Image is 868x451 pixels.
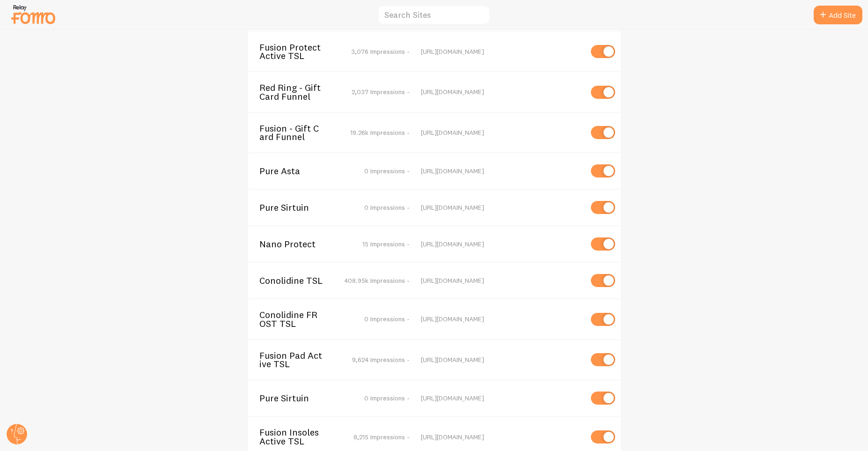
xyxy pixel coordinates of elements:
[351,47,410,56] span: 3,076 Impressions -
[352,88,410,96] span: 2,037 Impressions -
[364,315,410,323] span: 0 Impressions -
[259,167,335,175] span: Pure Asta
[259,428,335,445] span: Fusion Insoles Active TSL
[421,355,582,364] div: [URL][DOMAIN_NAME]
[421,315,582,323] div: [URL][DOMAIN_NAME]
[259,240,335,248] span: Nano Protect
[421,128,582,137] div: [URL][DOMAIN_NAME]
[421,433,582,441] div: [URL][DOMAIN_NAME]
[259,83,335,101] span: Red Ring - Gift Card Funnel
[259,203,335,212] span: Pure Sirtuin
[421,167,582,175] div: [URL][DOMAIN_NAME]
[421,394,582,402] div: [URL][DOMAIN_NAME]
[364,394,410,402] span: 0 Impressions -
[259,43,335,60] span: Fusion Protect Active TSL
[344,276,410,285] span: 408.95k Impressions -
[421,276,582,285] div: [URL][DOMAIN_NAME]
[421,88,582,96] div: [URL][DOMAIN_NAME]
[421,203,582,212] div: [URL][DOMAIN_NAME]
[259,311,335,328] span: Conolidine FROST TSL
[259,124,335,141] span: Fusion - Gift Card Funnel
[259,351,335,369] span: Fusion Pad Active TSL
[362,240,410,248] span: 15 Impressions -
[350,128,410,137] span: 19.26k Impressions -
[352,355,410,364] span: 9,624 Impressions -
[353,433,410,441] span: 8,215 Impressions -
[364,203,410,212] span: 0 Impressions -
[259,276,335,285] span: Conolidine TSL
[421,240,582,248] div: [URL][DOMAIN_NAME]
[259,394,335,402] span: Pure Sirtuin
[10,2,57,26] img: fomo-relay-logo-orange.svg
[421,47,582,56] div: [URL][DOMAIN_NAME]
[364,167,410,175] span: 0 Impressions -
